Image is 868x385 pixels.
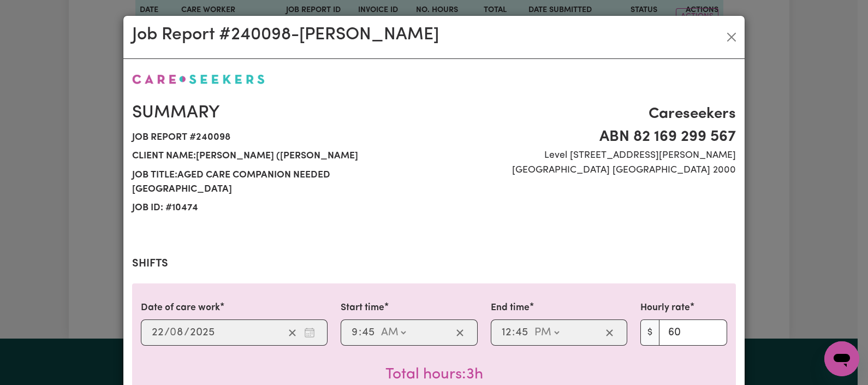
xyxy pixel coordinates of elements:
h2: Shifts [132,257,736,270]
span: / [184,327,189,339]
label: End time [491,301,530,315]
input: ---- [189,324,215,341]
span: Job ID: # 10474 [132,199,427,217]
span: Total hours worked: 3 hours [385,367,483,382]
span: [GEOGRAPHIC_DATA] [GEOGRAPHIC_DATA] 2000 [441,163,736,177]
input: -- [151,324,164,341]
img: Careseekers logo [132,74,265,84]
span: Job report # 240098 [132,128,427,147]
button: Clear date [284,324,301,341]
span: : [512,327,515,339]
span: Client name: [PERSON_NAME] ([PERSON_NAME] [132,147,427,165]
span: Careseekers [441,103,736,126]
iframe: Button to launch messaging window [824,341,859,376]
span: Level [STREET_ADDRESS][PERSON_NAME] [441,149,736,163]
h2: Job Report # 240098 - [PERSON_NAME] [132,25,439,45]
button: Close [723,28,740,46]
input: -- [515,324,529,341]
input: -- [351,324,359,341]
label: Date of care work [141,301,220,315]
span: / [164,327,170,339]
h2: Summary [132,103,427,123]
label: Hourly rate [640,301,690,315]
input: -- [361,324,376,341]
input: -- [501,324,512,341]
span: $ [640,319,659,346]
button: Enter the date of care work [301,324,318,341]
span: : [359,327,361,339]
span: 0 [170,327,176,338]
span: ABN 82 169 299 567 [441,126,736,149]
label: Start time [341,301,384,315]
span: Job title: aged care companion needed [GEOGRAPHIC_DATA] [132,166,427,199]
input: -- [170,324,184,341]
